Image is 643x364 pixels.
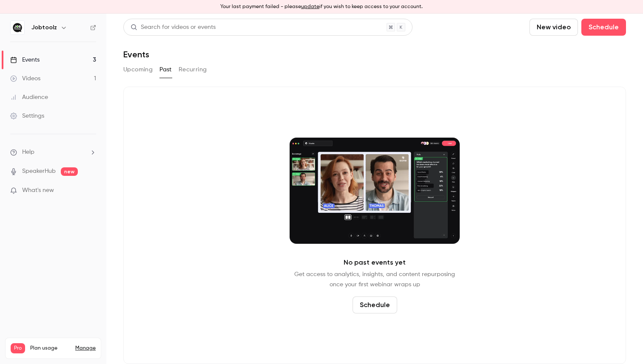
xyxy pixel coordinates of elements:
p: No past events yet [344,257,406,268]
span: Help [22,148,34,157]
span: Plan usage [30,345,70,352]
div: Audience [10,93,48,102]
p: Your last payment failed - please if you wish to keep access to your account. [220,3,423,11]
button: Upcoming [123,63,153,76]
li: help-dropdown-opener [10,148,96,157]
span: Pro [11,343,25,353]
p: Get access to analytics, insights, and content repurposing once your first webinar wraps up [294,269,455,290]
div: Search for videos or events [131,23,216,32]
button: Recurring [179,63,207,76]
span: new [61,167,78,176]
div: Events [10,56,40,64]
span: What's new [22,186,54,195]
button: New video [529,19,578,36]
button: Schedule [581,19,626,36]
div: Settings [10,112,44,120]
img: Jobtoolz [11,21,24,34]
button: Past [159,63,172,76]
div: Videos [10,74,40,83]
button: Schedule [353,296,397,313]
a: SpeakerHub [22,167,56,176]
h1: Events [123,49,149,59]
a: Manage [75,345,96,352]
button: update [301,3,319,11]
h6: Jobtoolz [31,23,57,32]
